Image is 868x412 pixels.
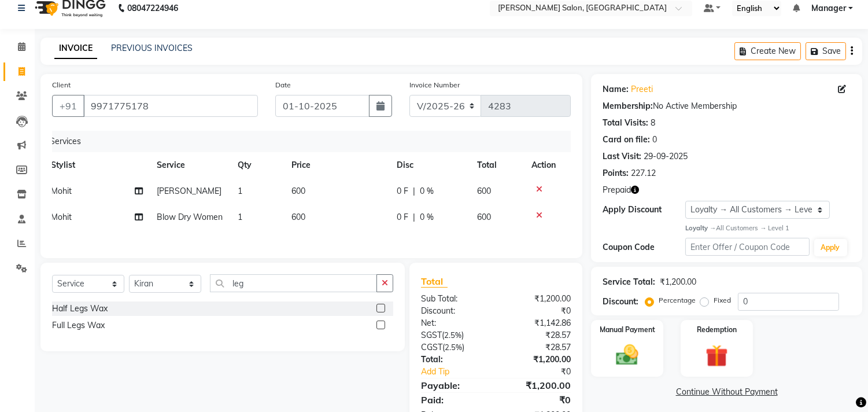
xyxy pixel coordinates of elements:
[54,38,97,59] a: INVOICE
[52,95,84,117] button: +91
[496,329,580,341] div: ₹28.57
[83,95,258,117] input: Search by Name/Mobile/Email/Code
[397,211,408,223] span: 0 F
[238,186,242,196] span: 1
[603,150,641,163] div: Last Visit:
[631,167,656,179] div: 227.12
[496,354,580,366] div: ₹1,200.00
[51,186,72,196] span: Mohit
[285,152,390,178] th: Price
[412,305,496,317] div: Discount:
[51,212,72,222] span: Mohit
[631,83,653,95] a: Preeti
[510,366,580,378] div: ₹0
[52,303,108,315] div: Half Legs Wax
[231,152,285,178] th: Qty
[593,386,860,398] a: Continue Without Payment
[651,117,655,129] div: 8
[157,186,221,196] span: [PERSON_NAME]
[603,100,653,112] div: Membership:
[603,296,638,308] div: Discount:
[421,275,448,288] span: Total
[44,152,150,178] th: Stylist
[600,325,655,335] label: Manual Payment
[652,134,657,146] div: 0
[603,100,851,112] div: No Active Membership
[390,152,470,178] th: Disc
[445,343,462,352] span: 2.5%
[413,185,415,197] span: |
[496,378,580,392] div: ₹1,200.00
[603,167,629,179] div: Points:
[421,330,442,340] span: SGST
[210,274,377,292] input: Search or Scan
[697,325,737,335] label: Redemption
[644,150,688,163] div: 29-09-2025
[52,319,105,332] div: Full Legs Wax
[496,293,580,305] div: ₹1,200.00
[420,211,434,223] span: 0 %
[699,342,735,370] img: _gift.svg
[496,341,580,354] div: ₹28.57
[603,83,629,95] div: Name:
[685,223,851,233] div: All Customers → Level 1
[412,329,496,341] div: ( )
[238,212,242,222] span: 1
[412,378,496,392] div: Payable:
[603,276,655,288] div: Service Total:
[291,212,305,222] span: 600
[496,317,580,329] div: ₹1,142.86
[397,185,408,197] span: 0 F
[412,354,496,366] div: Total:
[45,131,571,152] div: Services
[413,211,415,223] span: |
[477,212,491,222] span: 600
[470,152,525,178] th: Total
[603,117,648,129] div: Total Visits:
[496,393,580,407] div: ₹0
[811,2,846,14] span: Manager
[409,80,460,90] label: Invoice Number
[603,134,650,146] div: Card on file:
[734,42,801,60] button: Create New
[291,186,305,196] span: 600
[477,186,491,196] span: 600
[496,305,580,317] div: ₹0
[659,295,696,306] label: Percentage
[412,317,496,329] div: Net:
[603,184,631,196] span: Prepaid
[814,239,847,256] button: Apply
[660,276,696,288] div: ₹1,200.00
[609,342,645,368] img: _cash.svg
[150,152,231,178] th: Service
[806,42,846,60] button: Save
[111,43,193,53] a: PREVIOUS INVOICES
[525,152,563,178] th: Action
[412,393,496,407] div: Paid:
[52,80,71,90] label: Client
[603,241,685,253] div: Coupon Code
[421,342,442,352] span: CGST
[157,212,223,222] span: Blow Dry Women
[275,80,291,90] label: Date
[412,341,496,354] div: ( )
[714,295,731,306] label: Fixed
[685,238,809,256] input: Enter Offer / Coupon Code
[603,204,685,216] div: Apply Discount
[420,185,434,197] span: 0 %
[685,224,716,232] strong: Loyalty →
[444,330,461,340] span: 2.5%
[412,366,510,378] a: Add Tip
[412,293,496,305] div: Sub Total:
